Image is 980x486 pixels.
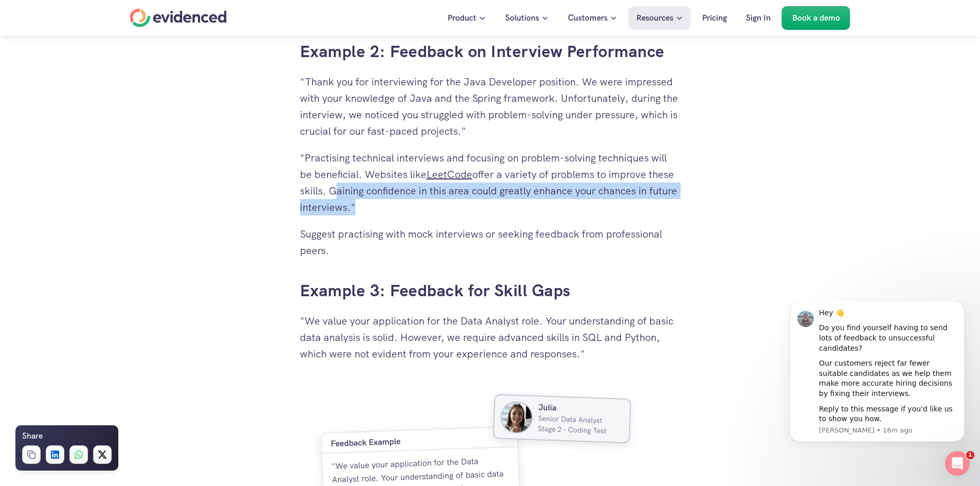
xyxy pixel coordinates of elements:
[300,279,681,302] h3: Example 3: Feedback for Skill Gaps
[45,6,183,16] div: Hey 👋
[300,74,681,139] p: "Thank you for interviewing for the Java Developer position. We were impressed with your knowledg...
[746,11,771,25] p: Sign In
[782,6,850,30] a: Book a demo
[945,451,970,476] iframe: Intercom live chat
[22,429,43,443] h6: Share
[738,6,778,30] a: Sign In
[45,57,183,97] div: Our customers reject far fewer suitable candidates as we help them make more accurate hiring deci...
[45,124,183,133] p: Message from Lewis, sent 16m ago
[45,21,183,51] div: Do you find yourself having to send lots of feedback to unsuccessful candidates?
[792,11,840,25] p: Book a demo
[636,11,673,25] p: Resources
[300,226,681,259] p: Suggest practising with mock interviews or seeking feedback from professional peers.
[966,451,974,459] span: 1
[426,168,472,181] a: LeetCode
[774,302,980,448] iframe: Intercom notifications message
[130,9,227,27] a: Home
[45,6,183,122] div: Message content
[45,102,183,122] div: Reply to this message if you'd like us to show you how.
[694,6,735,30] a: Pricing
[702,11,727,25] p: Pricing
[300,150,681,215] p: "Practising technical interviews and focusing on problem-solving techniques will be beneficial. W...
[23,9,40,25] img: Profile image for Lewis
[568,11,608,25] p: Customers
[300,313,681,362] p: "We value your application for the Data Analyst role. Your understanding of basic data analysis i...
[448,11,476,25] p: Product
[505,11,539,25] p: Solutions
